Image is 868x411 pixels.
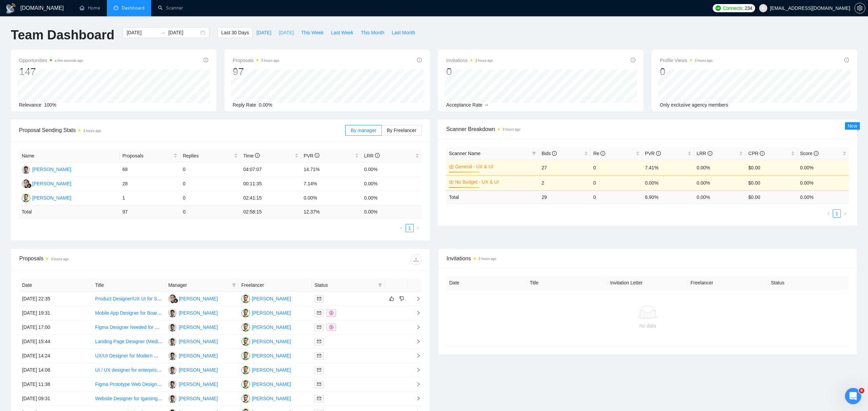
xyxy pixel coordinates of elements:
span: download [411,257,421,262]
span: filter [531,148,537,158]
div: [PERSON_NAME] [252,323,291,331]
button: Last Month [388,27,419,38]
span: This Week [301,29,323,36]
img: FK [168,380,177,389]
th: Title [93,279,166,292]
td: 7.14% [301,177,361,191]
td: 27 [539,160,590,175]
button: dislike [398,295,406,303]
div: [PERSON_NAME] [32,194,71,202]
span: Acceptance Rate [446,102,482,108]
span: info-circle [417,58,422,62]
div: [PERSON_NAME] [252,295,291,302]
button: [DATE] [253,27,275,38]
a: SA[PERSON_NAME] [241,296,291,301]
span: info-circle [814,151,818,156]
span: 6 [859,388,864,393]
td: 0 [591,175,642,190]
div: [PERSON_NAME] [252,338,291,345]
a: SA[PERSON_NAME] [241,338,291,344]
a: searchScanner [158,5,183,11]
div: [PERSON_NAME] [252,380,291,388]
span: Status [314,281,375,289]
span: right [411,368,421,372]
span: right [411,353,421,358]
span: Opportunities [19,56,83,64]
td: 29 [539,190,590,204]
img: FK [168,366,177,374]
img: SA [241,394,250,403]
div: [PERSON_NAME] [179,323,218,331]
span: info-circle [552,151,557,156]
time: 3 hours ago [695,59,713,62]
span: filter [232,283,236,287]
div: [PERSON_NAME] [252,395,291,402]
img: logo [5,3,16,14]
button: This Week [297,27,327,38]
th: Date [19,279,93,292]
li: Next Page [414,224,422,232]
a: 1 [406,224,413,232]
td: UX/UI Designer for Modern Website Designs (Figma Only — No Development) [93,349,166,363]
td: 2 [539,175,590,190]
time: 3 hours ago [83,129,101,133]
td: 0.00% [361,191,422,205]
td: 6.90 % [642,190,694,204]
td: 1 [120,191,180,205]
span: info-circle [844,58,849,62]
td: 0.00 % [694,190,746,204]
td: 0.00% [797,175,849,190]
span: filter [532,151,536,155]
a: General - UX & UI [455,163,535,170]
a: UX/UI Designer for Modern Website Designs (Figma Only — No Development) [95,353,261,358]
td: [DATE] 14:24 [19,349,93,363]
span: crown [449,180,454,184]
td: 0.00 % [361,205,422,219]
span: Proposals [122,152,172,160]
td: Landing Page Designer (Medical & Lifestyle Industry) – Expert in CRO & Aesthetic Design [93,335,166,349]
img: SA [241,309,250,317]
a: Figma Prototype Web Designer Needed to Create 6 Clickable Prototype Flows for Education Platform [95,381,308,387]
td: [DATE] 11:38 [19,377,93,392]
button: [DATE] [275,27,297,38]
span: LRR [364,153,380,158]
div: 97 [233,65,279,78]
span: swap-right [160,30,165,35]
input: Start date [126,29,157,36]
td: Total [19,205,120,219]
td: 12.37 % [301,205,361,219]
span: Manager [168,281,229,289]
td: 0 [591,190,642,204]
span: dollar [329,325,333,329]
td: [DATE] 09:31 [19,392,93,406]
td: 0 [180,163,240,177]
td: 7.41% [642,160,694,175]
time: 3 hours ago [261,59,279,62]
span: mail [317,311,321,315]
img: FK [168,394,177,403]
span: user [761,6,766,11]
span: Proposal Sending Stats [19,126,345,134]
time: 3 hours ago [51,257,69,261]
span: Relevance [19,102,41,108]
span: Time [243,153,259,158]
span: dashboard [114,5,118,10]
time: 3 hours ago [475,59,493,62]
td: $0.00 [746,175,797,190]
span: 0.00% [259,102,272,108]
span: New [848,123,857,129]
a: SA[PERSON_NAME] [241,310,291,315]
a: FK[PERSON_NAME] [22,166,71,172]
img: upwork-logo.png [715,5,721,11]
span: filter [377,280,383,290]
td: Mobile App Designer for Board Game Score Calculator [93,306,166,320]
span: mail [317,368,321,372]
span: right [411,396,421,401]
div: [PERSON_NAME] [179,395,218,402]
span: right [411,325,421,330]
span: Invitations [447,254,849,263]
a: RR[PERSON_NAME] [22,181,71,186]
span: Reply Rate [233,102,256,108]
th: Date [447,276,527,289]
div: [PERSON_NAME] [179,380,218,388]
